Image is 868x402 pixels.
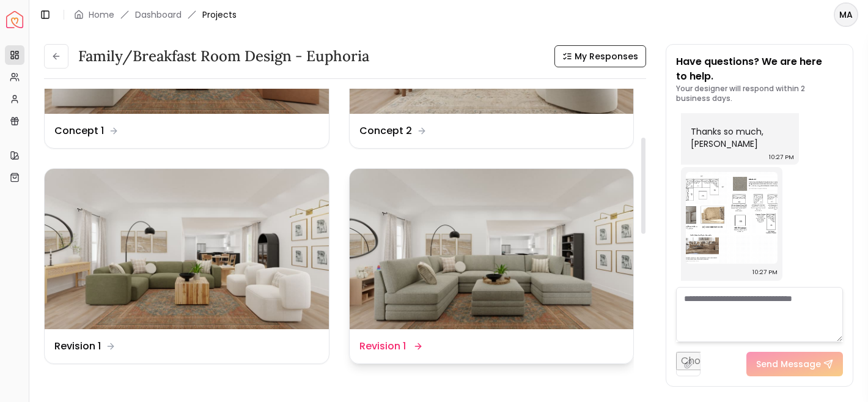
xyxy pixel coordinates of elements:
[676,84,843,103] p: Your designer will respond within 2 business days.
[6,11,23,28] img: Spacejoy Logo
[686,172,778,264] img: Chat Image
[6,11,23,28] a: Spacejoy
[676,54,843,84] p: Have questions? We are here to help.
[78,47,369,66] h3: Family/Breakfast Room Design - Euphoria
[834,2,858,27] button: MA
[54,124,104,138] dd: Concept 1
[359,339,406,354] dd: Revision 1
[202,9,237,21] span: Projects
[44,168,329,363] a: Revision 1Revision 1
[350,169,634,329] img: Revision 1
[45,169,329,329] img: Revision 1
[54,339,101,354] dd: Revision 1
[89,9,114,21] a: Home
[835,4,857,26] span: MA
[575,50,638,62] span: My Responses
[769,151,794,163] div: 10:27 PM
[349,168,634,363] a: Revision 1Revision 1
[359,124,412,138] dd: Concept 2
[74,9,237,21] nav: breadcrumb
[135,9,182,21] a: Dashboard
[752,266,778,278] div: 10:27 PM
[554,45,646,67] button: My Responses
